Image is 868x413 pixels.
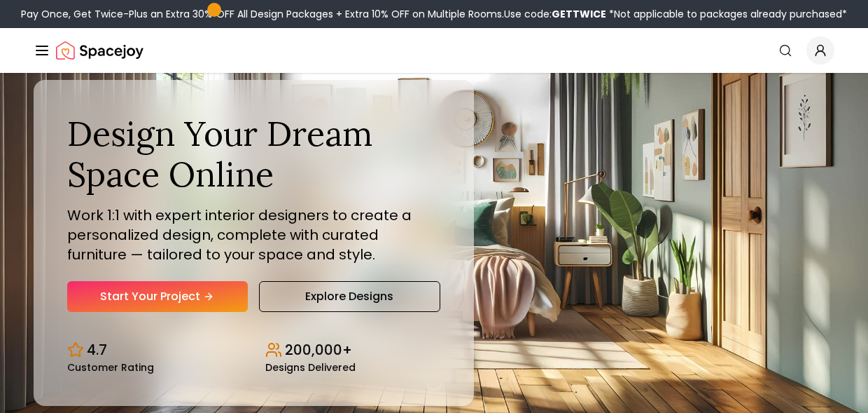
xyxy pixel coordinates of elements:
[606,7,847,21] span: *Not applicable to packages already purchased*
[67,363,154,372] small: Customer Rating
[21,7,847,21] div: Pay Once, Get Twice-Plus an Extra 30% OFF All Design Packages + Extra 10% OFF on Multiple Rooms.
[259,281,441,312] a: Explore Designs
[87,340,107,360] p: 4.7
[56,36,143,65] a: Spacejoy
[34,28,834,73] nav: Global
[504,7,606,21] span: Use code:
[265,363,356,372] small: Designs Delivered
[56,36,143,65] img: Spacejoy Logo
[552,7,606,21] b: GETTWICE
[285,340,352,360] p: 200,000+
[67,205,440,264] p: Work 1:1 with expert interior designers to create a personalized design, complete with curated fu...
[67,281,248,312] a: Start Your Project
[67,114,440,194] h1: Design Your Dream Space Online
[67,329,440,372] div: Design stats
